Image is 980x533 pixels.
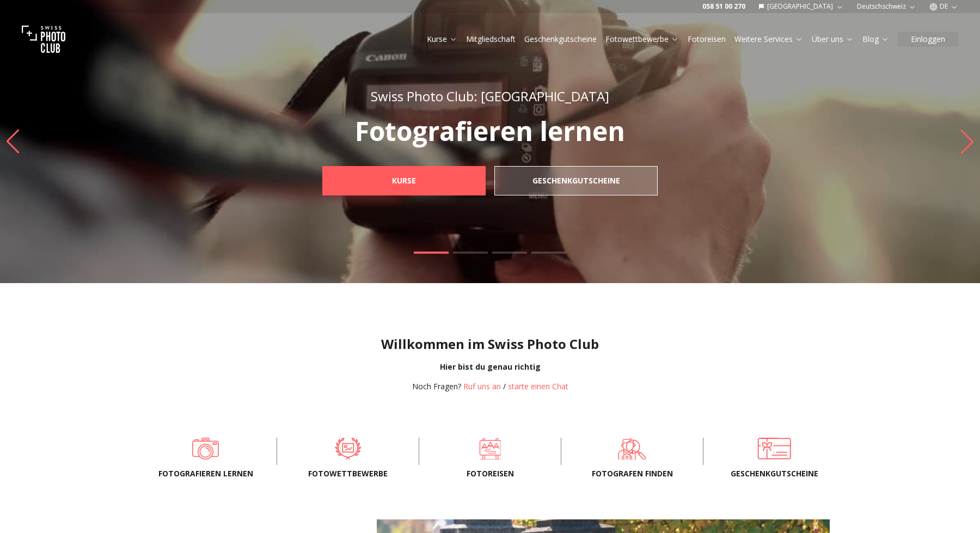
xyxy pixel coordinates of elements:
b: Kurse [392,175,416,186]
a: 058 51 00 270 [702,2,745,11]
img: Swiss photo club [22,17,65,61]
a: Fotografieren lernen [152,438,259,460]
p: Fotografieren lernen [298,118,682,144]
div: Hier bist du genau richtig [9,362,971,372]
span: Geschenkgutscheine [721,468,828,479]
a: Mitgliedschaft [466,34,516,45]
button: Mitgliedschaft [462,32,520,47]
span: Swiss Photo Club: [GEOGRAPHIC_DATA] [371,87,609,105]
button: Kurse [422,32,462,47]
a: Geschenkgutscheine [524,34,597,45]
h1: Willkommen im Swiss Photo Club [9,335,971,353]
a: Ruf uns an [463,381,501,391]
button: Weitere Services [730,32,807,47]
a: Kurse [427,34,457,45]
a: Weitere Services [734,34,803,45]
button: Fotoreisen [683,32,730,47]
a: Fotowettbewerbe [605,34,679,45]
span: Fotografen finden [579,468,685,479]
a: Über uns [812,34,854,45]
button: Blog [858,32,893,47]
a: Fotoreisen [437,438,543,460]
button: Über uns [807,32,858,47]
a: Geschenkgutscheine [494,166,658,195]
span: Fotoreisen [437,468,543,479]
a: Fotowettbewerbe [295,438,401,460]
button: Einloggen [898,32,958,47]
a: Kurse [322,166,486,195]
a: Geschenkgutscheine [721,438,828,460]
button: starte einen Chat [508,381,568,392]
b: Geschenkgutscheine [532,175,620,186]
span: Fotowettbewerbe [295,468,401,479]
a: Fotoreisen [688,34,726,45]
div: / [412,381,568,392]
button: Geschenkgutscheine [520,32,601,47]
a: Fotografen finden [579,438,685,460]
a: Blog [862,34,889,45]
span: Fotografieren lernen [152,468,259,479]
span: Noch Fragen? [412,381,461,391]
button: Fotowettbewerbe [601,32,683,47]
